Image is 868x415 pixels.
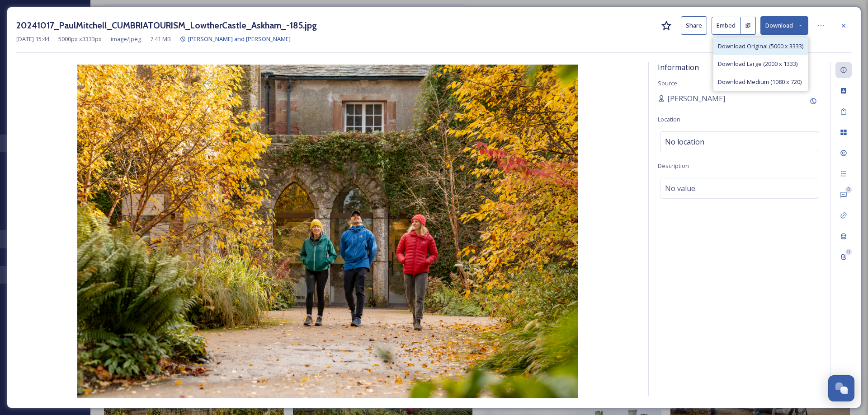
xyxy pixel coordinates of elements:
span: 7.41 MB [150,35,171,43]
span: 5000 px x 3333 px [58,35,102,43]
span: [PERSON_NAME] [667,93,725,104]
span: Download Large (2000 x 1333) [718,60,797,68]
span: [DATE] 15:44 [16,35,49,43]
button: Share [681,16,707,35]
div: 0 [845,187,852,193]
button: Embed [712,17,741,35]
button: Download [760,16,808,35]
span: Download Original (5000 x 3333) [718,42,803,51]
span: Information [658,62,699,72]
span: No value. [665,183,697,194]
span: image/jpeg [111,35,141,43]
span: Source [658,79,677,87]
span: No location [665,136,704,147]
div: 0 [845,249,852,255]
span: Download Medium (1080 x 720) [718,78,802,86]
button: Open Chat [828,375,854,401]
span: Location [658,115,680,123]
span: Description [658,162,689,170]
span: [PERSON_NAME] and [PERSON_NAME] [188,35,291,43]
h3: 20241017_PaulMitchell_CUMBRIATOURISM_LowtherCastle_Askham_-185.jpg [16,19,317,32]
img: 20241017_PaulMitchell_CUMBRIATOURISM_LowtherCastle_Askham_-185.jpg [16,65,639,398]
